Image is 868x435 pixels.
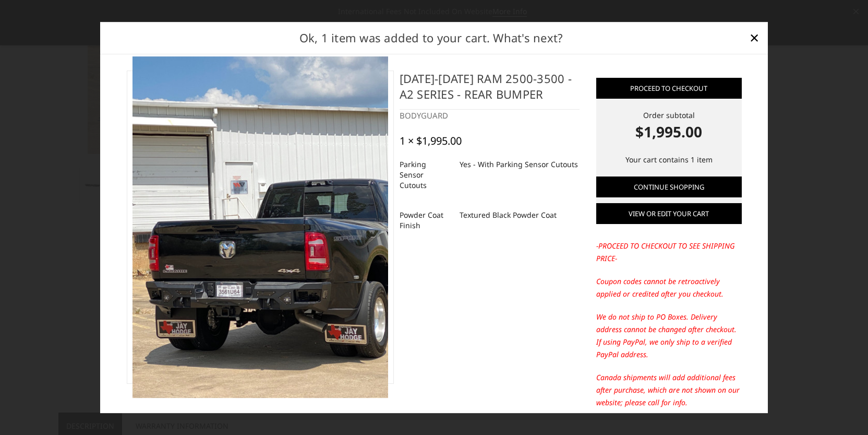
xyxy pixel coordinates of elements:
dt: Parking Sensor Cutouts [400,155,452,195]
div: BODYGUARD [400,110,580,122]
p: Your cart contains 1 item [596,154,742,166]
p: Canada shipments will add additional fees after purchase, which are not shown on our website; ple... [596,371,742,409]
dd: Yes - With Parking Sensor Cutouts [460,155,578,174]
h4: [DATE]-[DATE] Ram 2500-3500 - A2 Series - Rear Bumper [400,70,580,110]
iframe: Chat Widget [816,385,868,435]
a: View or edit your cart [596,203,742,224]
p: -PROCEED TO CHECKOUT TO SEE SHIPPING PRICE- [596,240,742,265]
a: Proceed to checkout [596,78,742,99]
dt: Powder Coat Finish [400,206,452,235]
div: Order subtotal [596,110,742,143]
a: Close [746,29,763,46]
img: 2019-2025 Ram 2500-3500 - A2 Series - Rear Bumper [132,57,388,398]
p: We do not ship to PO Boxes. Delivery address cannot be changed after checkout. If using PayPal, w... [596,311,742,361]
dd: Textured Black Powder Coat [460,206,557,225]
strong: $1,995.00 [596,121,742,143]
h2: Ok, 1 item was added to your cart. What's next? [117,29,746,46]
a: Continue Shopping [596,177,742,197]
span: × [750,26,759,49]
p: Coupon codes cannot be retroactively applied or credited after you checkout. [596,275,742,300]
div: 1 × $1,995.00 [400,135,462,147]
